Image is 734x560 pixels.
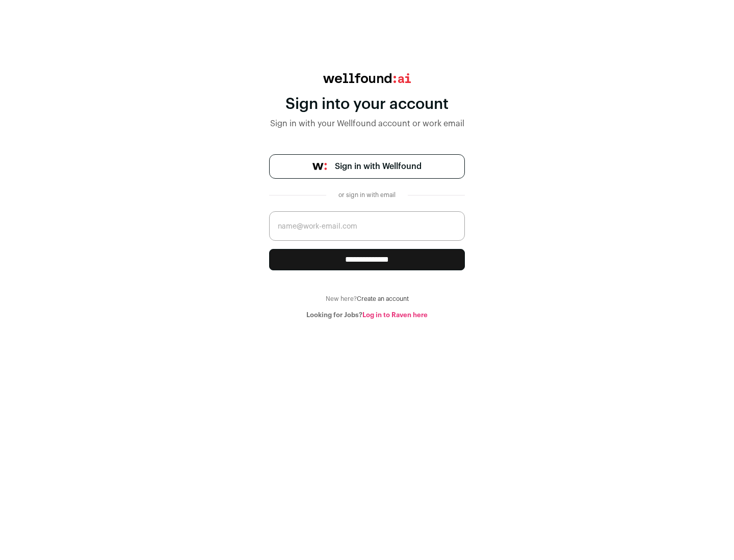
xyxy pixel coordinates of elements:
[335,160,422,173] span: Sign in with Wellfound
[269,211,465,241] input: name@work-email.com
[362,312,428,318] a: Log in to Raven here
[357,296,409,302] a: Create an account
[312,163,327,170] img: wellfound-symbol-flush-black-fb3c872781a75f747ccb3a119075da62bfe97bd399995f84a933054e44a575c4.png
[269,311,465,319] div: Looking for Jobs?
[269,154,465,179] a: Sign in with Wellfound
[269,295,465,303] div: New here?
[269,95,465,114] div: Sign into your account
[323,73,411,83] img: wellfound:ai
[269,118,465,130] div: Sign in with your Wellfound account or work email
[334,191,400,199] div: or sign in with email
